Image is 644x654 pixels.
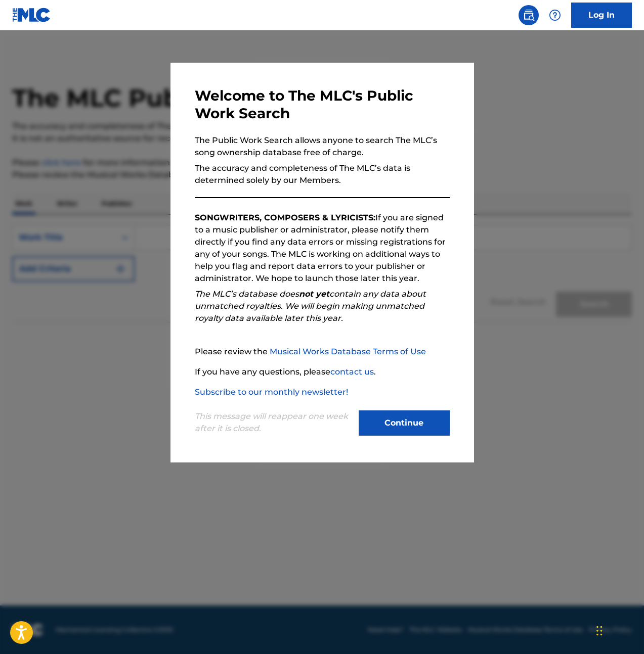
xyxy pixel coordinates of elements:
[195,87,450,122] h3: Welcome to The MLC's Public Work Search
[571,3,632,28] a: Log In
[593,605,644,654] iframe: Chat Widget
[195,213,375,222] strong: SONGWRITERS, COMPOSERS & LYRICISTS:
[270,347,426,356] a: Musical Works Database Terms of Use
[359,410,450,436] button: Continue
[299,289,329,299] strong: not yet
[596,616,603,646] div: Drag
[12,8,51,22] img: MLC Logo
[195,346,450,358] p: Please review the
[195,410,353,435] p: This message will reappear one week after it is closed.
[549,9,561,21] img: help
[195,289,426,323] em: The MLC’s database does contain any data about unmatched royalties. We will begin making unmatche...
[545,5,565,25] div: Help
[330,367,374,377] a: contact us
[195,162,450,186] p: The accuracy and completeness of The MLC’s data is determined solely by our Members.
[195,366,450,378] p: If you have any questions, please .
[519,5,539,25] a: Public Search
[195,387,348,397] a: Subscribe to our monthly newsletter!
[195,134,450,159] p: The Public Work Search allows anyone to search The MLC’s song ownership database free of charge.
[195,212,450,285] p: If you are signed to a music publisher or administrator, please notify them directly if you find ...
[523,9,535,21] img: search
